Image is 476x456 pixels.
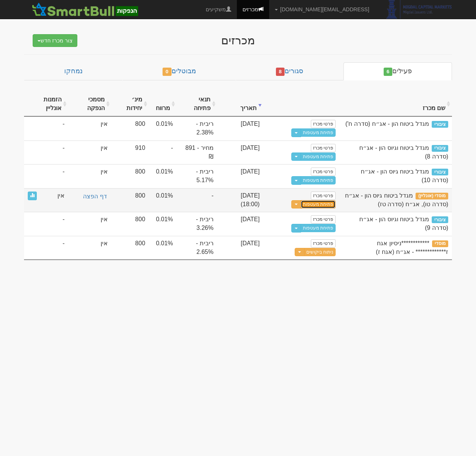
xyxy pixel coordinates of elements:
span: ציבורי [432,169,448,175]
td: ריבית - 2.38% [177,116,217,140]
span: מגדל ביטוח הון - אג״ח (סדרה ח') [345,121,429,127]
a: פרטי מכרז [311,120,336,128]
span: מוסדי [432,240,448,247]
a: דף הפצה [72,192,108,202]
a: פרטי מכרז [311,168,336,176]
td: ריבית - 2.65% [177,236,217,260]
td: 910 [111,140,149,165]
span: מגדל ביטוח וגיוס הון - אג״ח (סדרה 8) [359,145,448,160]
span: מגדל ביטוח וגיוס הון - אג״ח (סדרה 9) [359,216,448,231]
a: פתיחת מעטפות [301,128,336,137]
span: - [63,215,65,224]
a: פתיחת מעטפות [301,176,336,184]
span: אין [101,240,108,246]
span: מגדל ביטוח גיוס הון - אג״ח (סדרה טו), אג״ח (סדרה טז) [345,192,448,207]
th: מינ׳ יחידות : activate to sort column ascending [111,92,149,117]
span: ציבורי [432,121,448,128]
td: 800 [111,212,149,236]
td: מחיר - 891 ₪ [177,140,217,165]
th: מרווח : activate to sort column ascending [149,92,177,117]
a: פרטי מכרז [311,144,336,152]
a: פרטי מכרז [311,192,336,200]
td: [DATE] [217,116,264,140]
span: - [63,144,65,153]
td: 800 [111,236,149,260]
td: 0.01% [149,116,177,140]
td: 0.01% [149,236,177,260]
span: ציבורי [432,145,448,152]
td: 0.01% [149,188,177,212]
span: אין [101,168,108,175]
span: - [63,120,65,128]
div: מכרזים [92,34,384,47]
a: פתיחת מעטפות [301,153,336,161]
a: פרטי מכרז [311,239,336,248]
button: צור מכרז חדש [33,34,77,47]
span: 8 [276,68,285,76]
td: ריבית - 5.17% [177,164,217,188]
span: אין [101,145,108,151]
th: מסמכי הנפקה : activate to sort column ascending [68,92,111,117]
span: ציבורי [432,216,448,223]
span: אין [57,192,65,200]
th: תאריך : activate to sort column ascending [217,92,264,117]
span: 6 [384,68,393,76]
td: [DATE] [217,140,264,165]
td: ריבית - 3.26% [177,212,217,236]
a: נמחקו [24,62,122,80]
th: תנאי פתיחה : activate to sort column ascending [177,92,217,117]
span: - [63,239,65,248]
span: מגדל ביטוח גיוס הון - אג״ח (סדרה 10) [361,168,448,183]
a: פעילים [343,62,452,80]
td: [DATE] [217,164,264,188]
a: פרטי מכרז [311,215,336,223]
td: 800 [111,116,149,140]
span: אין [101,216,108,222]
td: [DATE] [217,212,264,236]
a: סגורים [236,62,343,80]
span: אין [101,121,108,127]
a: מבוטלים [122,62,236,80]
td: 0.01% [149,212,177,236]
td: 800 [111,188,149,212]
th: הזמנות אונליין : activate to sort column ascending [24,92,68,117]
a: פתיחת מעטפות [301,224,336,232]
span: - [63,168,65,176]
span: 0 [163,68,172,76]
td: 800 [111,164,149,188]
button: פתיחת מעטפות [301,200,336,209]
img: SmartBull Logo [30,2,140,17]
a: ניתוח ביקושים [304,248,336,256]
td: 0.01% [149,164,177,188]
span: מוסדי (אונליין) [416,193,448,199]
td: [DATE] [217,236,264,260]
td: - [149,140,177,165]
td: [DATE] (18:00) [217,188,264,212]
td: - [177,188,217,212]
th: שם מכרז : activate to sort column ascending [339,92,452,117]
